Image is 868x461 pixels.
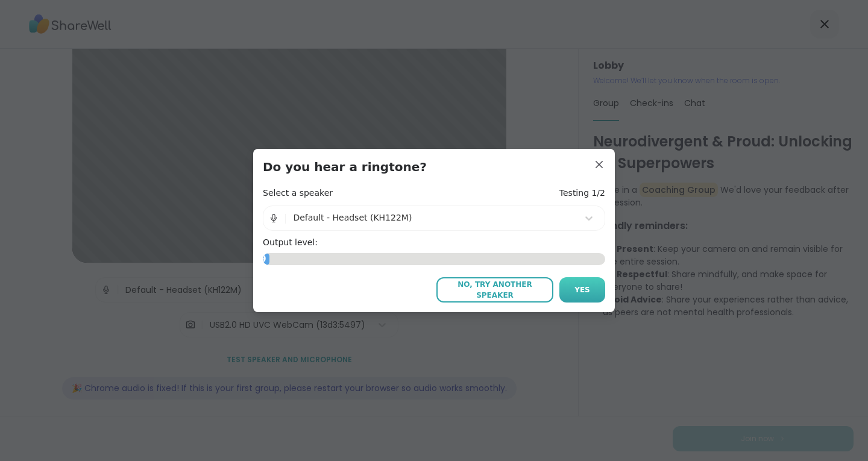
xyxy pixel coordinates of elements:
[559,277,605,303] button: Yes
[263,237,605,249] h4: Output level:
[436,277,553,303] button: No, try another speaker
[268,206,279,230] img: Microphone
[559,187,605,199] h4: Testing 1/2
[263,187,333,199] h4: Select a speaker
[293,212,572,224] div: Default - Headset (KH122M)
[284,206,287,230] span: |
[442,279,547,301] span: No, try another speaker
[574,284,590,295] span: Yes
[263,158,605,175] h3: Do you hear a ringtone?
